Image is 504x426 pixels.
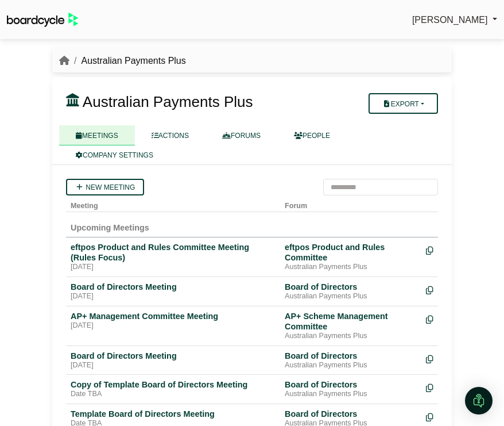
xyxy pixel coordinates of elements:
div: Date TBA [71,390,276,399]
div: Australian Payments Plus [285,390,417,399]
div: Australian Payments Plus [285,292,417,301]
a: [PERSON_NAME] [412,13,497,28]
div: Copy of Template Board of Directors Meeting [71,379,276,390]
div: Make a copy [426,379,433,395]
div: eftpos Product and Rules Committee Meeting (Rules Focus) [71,242,276,263]
img: BoardcycleBlackGreen-aaafeed430059cb809a45853b8cf6d952af9d84e6e89e1f1685b34bfd5cb7d64.svg [7,13,78,27]
div: [DATE] [71,263,276,272]
a: AP+ Management Committee Meeting [DATE] [71,311,276,331]
a: Board of Directors Australian Payments Plus [285,351,417,370]
nav: breadcrumb [59,53,186,68]
li: Australian Payments Plus [69,53,186,68]
div: Make a copy [426,351,433,366]
div: [DATE] [71,361,276,370]
a: Board of Directors Meeting [DATE] [71,282,276,301]
div: AP+ Management Committee Meeting [71,311,276,321]
div: eftpos Product and Rules Committee [285,242,417,263]
a: AP+ Scheme Management Committee Australian Payments Plus [285,311,417,341]
div: Template Board of Directors Meeting [71,409,276,419]
a: FORUMS [206,125,277,145]
a: Board of Directors Australian Payments Plus [285,379,417,399]
th: Forum [280,195,421,212]
div: [DATE] [71,321,276,331]
a: COMPANY SETTINGS [59,145,170,165]
div: Make a copy [426,282,433,297]
div: Board of Directors [285,282,417,292]
div: Board of Directors [285,351,417,361]
div: Make a copy [426,409,433,424]
a: MEETINGS [59,125,135,145]
div: Board of Directors Meeting [71,351,276,361]
div: Australian Payments Plus [285,332,417,341]
a: New meeting [66,179,144,195]
div: Australian Payments Plus [285,263,417,272]
div: Board of Directors Meeting [71,282,276,292]
a: Board of Directors Australian Payments Plus [285,282,417,301]
button: Export [369,93,438,114]
div: Make a copy [426,311,433,327]
div: Board of Directors [285,409,417,419]
div: Board of Directors [285,379,417,390]
span: Upcoming Meetings [71,223,149,232]
div: Australian Payments Plus [285,361,417,370]
div: Make a copy [426,242,433,258]
div: [DATE] [71,292,276,301]
a: eftpos Product and Rules Committee Australian Payments Plus [285,242,417,272]
a: Board of Directors Meeting [DATE] [71,351,276,370]
a: Copy of Template Board of Directors Meeting Date TBA [71,379,276,399]
a: eftpos Product and Rules Committee Meeting (Rules Focus) [DATE] [71,242,276,272]
div: Open Intercom Messenger [465,387,493,415]
div: AP+ Scheme Management Committee [285,311,417,332]
a: ACTIONS [135,125,206,145]
span: [PERSON_NAME] [412,15,488,25]
a: PEOPLE [277,125,347,145]
th: Meeting [66,195,280,212]
span: Australian Payments Plus [83,93,253,110]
